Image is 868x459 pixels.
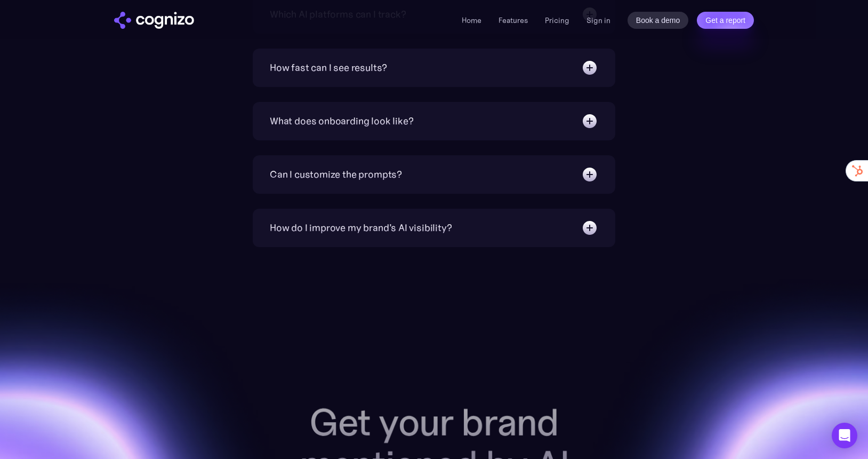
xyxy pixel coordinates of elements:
div: Open Intercom Messenger [832,423,857,448]
a: Get a report [697,12,754,29]
a: home [114,12,194,29]
div: Can I customize the prompts? [270,167,402,182]
img: cognizo logo [114,12,194,29]
div: How do I improve my brand's AI visibility? [270,220,452,235]
a: Features [499,15,528,25]
a: Home [462,15,481,25]
a: Sign in [586,14,610,27]
div: What does onboarding look like? [270,114,413,129]
div: How fast can I see results? [270,60,387,75]
a: Pricing [545,15,569,25]
a: Book a demo [628,12,689,29]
